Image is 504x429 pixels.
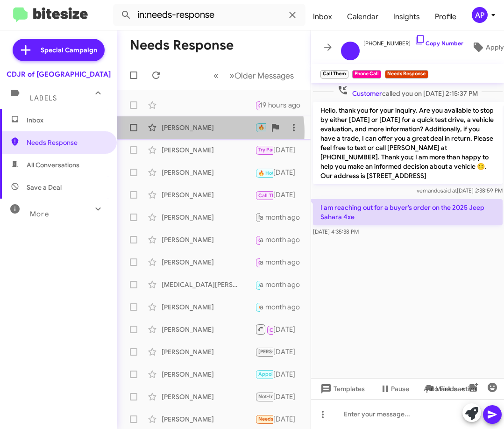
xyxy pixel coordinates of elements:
div: [DATE] [273,168,303,177]
span: Appointment Set [258,282,299,288]
span: 🔥 Hot [258,304,274,310]
span: [PHONE_NUMBER] [363,34,463,48]
div: I am reaching out for a buyer’s order on the 2025 Jeep Sahara 4xe [255,99,260,111]
input: Search [113,4,305,26]
div: [STREET_ADDRESS] [255,212,260,222]
span: Customer [352,89,382,98]
span: More [30,210,49,218]
span: Needs Response [27,138,106,147]
span: Call Them [258,237,283,243]
nav: Page navigation example [208,66,299,85]
div: [PERSON_NAME] [162,123,255,132]
div: ? [255,414,273,424]
small: Call Them [320,70,348,79]
div: [DATE] [273,392,303,401]
div: I will be by [DATE] morning. [255,369,273,379]
div: a month ago [260,213,307,222]
span: Inbox [27,115,106,125]
a: Insights [386,3,427,30]
span: Save a Deal [27,183,62,192]
span: 🔥 Hot [258,170,274,176]
p: Hello, thank you for your inquiry. Are you available to stop by either [DATE] or [DATE] for a qui... [313,102,503,184]
small: Needs Response [385,70,428,79]
span: Templates [319,380,365,397]
button: Previous [208,66,224,85]
div: No worries My appointment is [DATE] at 1:00 I'll be there to see [PERSON_NAME] saleswoman [255,189,273,200]
div: [DATE] [273,145,303,155]
span: vernando [DATE] 2:38:59 PM [416,187,502,194]
div: a month ago [260,235,307,244]
span: Auto Fields [424,380,469,397]
div: CDJR of [GEOGRAPHIC_DATA] [7,70,111,79]
div: [PERSON_NAME] [162,302,255,312]
small: Phone Call [352,70,381,79]
button: Templates [311,380,372,397]
span: All Conversations [27,160,79,170]
div: AP [472,7,488,23]
span: Appointment Set [258,371,299,377]
div: a month ago [260,302,307,312]
div: a month ago [260,280,307,289]
div: [PERSON_NAME] [162,168,255,177]
button: Pause [372,380,417,397]
a: Inbox [305,3,340,30]
span: called you on [DATE] 2:15:37 PM [334,85,482,98]
span: Not-Interested [258,214,294,220]
span: Call Them [258,103,283,109]
div: Thank you. Still waiting [255,256,260,268]
a: Calendar [340,3,386,30]
div: Any progress on the order? [255,122,266,133]
div: [DATE] [273,347,303,357]
div: [DATE] [273,190,303,200]
span: [PERSON_NAME] [258,349,300,355]
div: [PERSON_NAME] [162,213,255,222]
span: Try Pausing [258,147,285,153]
span: Call Them [258,193,283,199]
span: 🔥 Hot [258,124,274,130]
div: [PERSON_NAME] [162,325,255,334]
span: Not-Interested [258,393,294,400]
div: [DATE] [273,415,303,424]
div: [MEDICAL_DATA][PERSON_NAME] [162,280,255,289]
span: Pause [391,380,409,397]
span: [DATE] 4:35:38 PM [313,228,359,235]
div: [PERSON_NAME] [162,257,255,267]
p: I am reaching out for a buyer’s order on the 2025 Jeep Sahara 4xe [313,199,503,225]
div: The lien release is arriving [DATE]. What would you give me price wise if I were to tow it in for... [255,301,260,312]
div: Ready for food, fun, and thrills? [DATE] at [PERSON_NAME][GEOGRAPHIC_DATA] is [DATE]! Register: [... [255,346,273,357]
div: Inbound Call [255,323,273,335]
div: [PERSON_NAME] [162,415,255,424]
div: Talk to him. [255,391,273,402]
div: [PERSON_NAME] [162,235,255,244]
div: [PERSON_NAME] [162,190,255,200]
h1: Needs Response [130,38,234,53]
div: [DATE] [273,370,303,379]
button: Auto Fields [416,380,476,397]
a: Copy Number [414,40,463,47]
div: I actually bought a vehicle with you guys over the weekend [255,144,273,155]
button: AP [464,7,494,23]
div: [PERSON_NAME] [162,392,255,401]
span: said at [440,187,456,194]
span: Needs Response [258,416,298,422]
div: a month ago [260,257,307,267]
button: Next [224,66,299,85]
span: « [213,70,219,81]
span: Special Campaign [41,45,97,55]
div: Inbound Call [255,234,260,245]
div: Inbound Call [255,166,273,178]
span: Labels [30,94,57,102]
span: Call Them [270,327,294,333]
span: Older Messages [234,71,294,81]
a: Special Campaign [13,39,105,61]
span: Profile [427,3,464,30]
div: [PERSON_NAME] [162,145,255,155]
div: [DATE] [273,325,303,334]
div: [PERSON_NAME] [162,347,255,357]
div: Inbound Call [255,279,260,290]
div: 19 hours ago [260,100,308,110]
div: [PERSON_NAME] [162,370,255,379]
